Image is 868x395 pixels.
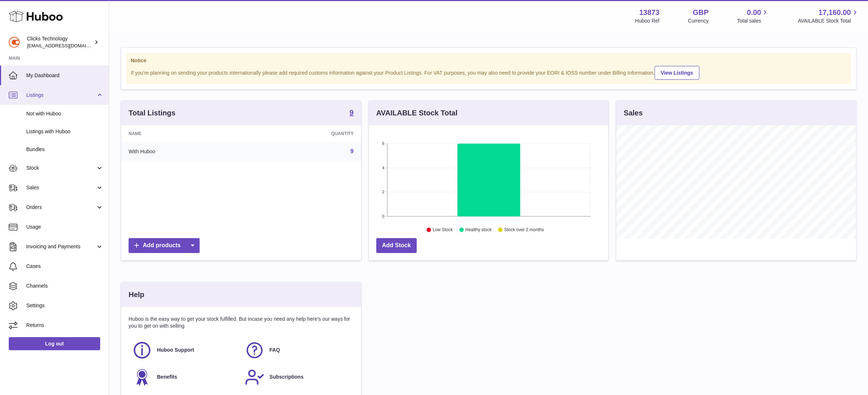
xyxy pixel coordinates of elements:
span: Usage [26,224,103,230]
a: Benefits [132,367,237,387]
span: My Dashboard [26,72,103,79]
a: 9 [350,148,354,154]
span: Sales [26,184,96,191]
text: Low Stock [433,228,453,233]
span: Channels [26,283,103,289]
a: 0.00 Total sales [737,8,769,24]
span: Bundles [26,146,103,153]
strong: 9 [350,109,354,116]
text: 6 [382,141,384,146]
span: Listings with Huboo [26,128,103,135]
a: Subscriptions [245,367,350,387]
span: AVAILABLE Stock Total [798,17,859,24]
span: Not with Huboo [26,110,103,117]
span: [EMAIL_ADDRESS][DOMAIN_NAME] [27,43,107,48]
span: Stock [26,165,96,171]
h3: Total Listings [129,108,176,118]
span: 17,160.00 [818,8,851,17]
span: Benefits [157,374,177,380]
td: With Huboo [121,142,248,161]
text: 2 [382,190,384,194]
h3: AVAILABLE Stock Total [376,108,457,118]
div: Clicks Technology [27,35,93,49]
a: Huboo Support [132,340,237,360]
a: 17,160.00 AVAILABLE Stock Total [798,8,859,24]
strong: Notice [131,57,847,64]
text: 4 [382,166,384,170]
a: Add Stock [376,238,417,253]
text: Healthy stock [465,228,492,233]
img: kp@clicks.tech [9,37,20,48]
th: Name [121,125,248,142]
span: Listings [26,92,96,99]
a: View Listings [655,66,699,80]
a: Log out [9,337,100,350]
th: Quantity [248,125,361,142]
strong: 13873 [639,8,660,17]
div: Huboo Ref [635,17,660,24]
a: 9 [350,109,354,118]
span: Invoicing and Payments [26,243,96,250]
span: FAQ [270,347,280,353]
text: 0 [382,214,384,218]
h3: Help [129,290,144,300]
div: If you're planning on sending your products internationally please add required customs informati... [131,65,847,80]
span: Settings [26,302,103,309]
span: 0.00 [747,8,761,17]
h3: Sales [624,108,643,118]
a: FAQ [245,340,350,360]
div: Currency [688,17,709,24]
a: Add products [129,238,200,253]
span: Huboo Support [157,347,194,353]
span: Returns [26,322,103,329]
strong: GBP [693,8,708,17]
text: Stock over 2 months [504,228,544,233]
p: Huboo is the easy way to get your stock fulfilled. But incase you need any help here's our ways f... [129,316,354,329]
span: Cases [26,263,103,270]
span: Subscriptions [270,374,303,380]
span: Orders [26,204,96,211]
span: Total sales [737,17,769,24]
